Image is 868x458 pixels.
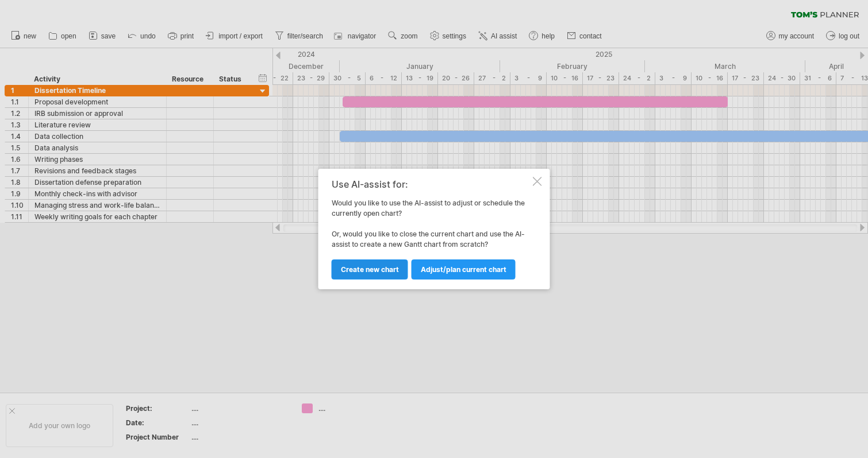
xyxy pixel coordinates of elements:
a: Create new chart [332,259,408,280]
span: Create new chart [341,265,399,274]
div: Use AI-assist for: [332,179,531,189]
a: Adjust/plan current chart [412,259,516,280]
span: Adjust/plan current chart [421,265,506,274]
div: Would you like to use the AI-assist to adjust or schedule the currently open chart? Or, would you... [332,179,531,279]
